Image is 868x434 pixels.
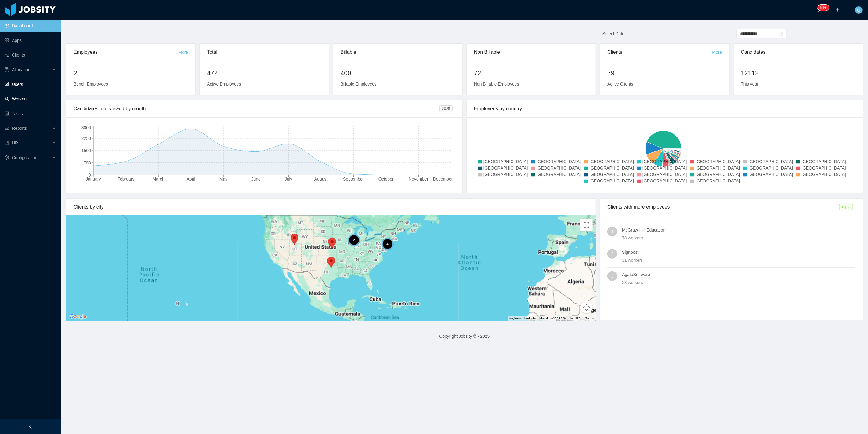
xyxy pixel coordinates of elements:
a: Terms [585,317,594,320]
div: Candidates [741,44,855,61]
span: [GEOGRAPHIC_DATA] [589,159,634,164]
tspan: 750 [84,160,91,165]
tspan: August [314,177,328,181]
h2: 12112 [741,68,855,78]
tspan: March [153,177,165,181]
span: [GEOGRAPHIC_DATA] [696,159,740,164]
tspan: 3000 [81,125,91,130]
h4: AgateSoftware [622,271,855,278]
a: icon: auditClients [5,49,56,61]
img: Google [68,313,88,321]
span: Configuration [12,155,37,160]
span: [GEOGRAPHIC_DATA] [801,166,846,170]
tspan: May [219,177,227,181]
span: [GEOGRAPHIC_DATA] [749,159,793,164]
a: icon: profileTasks [5,108,56,120]
span: [GEOGRAPHIC_DATA] [589,178,634,183]
div: 31 workers [622,257,855,264]
tspan: July [285,177,292,181]
span: [GEOGRAPHIC_DATA] [537,159,581,164]
button: Toggle fullscreen view [580,219,593,231]
span: [GEOGRAPHIC_DATA] [642,166,687,170]
span: Map data ©2025 Google, INEGI [539,317,582,320]
span: Select Date [602,31,624,36]
tspan: October [378,177,394,181]
span: [GEOGRAPHIC_DATA] [696,178,740,183]
a: More [178,50,188,55]
span: [GEOGRAPHIC_DATA] [749,166,793,170]
span: This year [741,82,759,86]
h4: Signpost [622,249,855,256]
tspan: January [86,177,101,181]
i: icon: calendar [779,31,783,36]
span: Active Employees [207,82,241,86]
span: Top 3 [839,204,853,210]
span: [GEOGRAPHIC_DATA] [589,172,634,177]
span: Non Billable Employees [474,82,519,86]
tspan: April [187,177,195,181]
span: [GEOGRAPHIC_DATA] [483,166,528,170]
tspan: 1500 [81,148,91,153]
span: Allocation [12,67,31,72]
a: More [712,50,722,55]
span: 3 [611,271,613,281]
i: icon: plus [836,8,840,12]
i: icon: line-chart [5,126,9,130]
sup: 204 [818,5,829,11]
span: [GEOGRAPHIC_DATA] [537,172,581,177]
span: 2 [611,249,613,259]
div: Clients by city [74,199,588,216]
span: Active Clients [607,82,633,86]
span: HR [12,140,18,145]
tspan: June [251,177,261,181]
span: [GEOGRAPHIC_DATA] [749,172,793,177]
h4: McGraw-Hill Education [622,227,855,233]
div: 78 workers [622,235,855,241]
i: icon: setting [5,155,9,160]
tspan: September [343,177,364,181]
span: [GEOGRAPHIC_DATA] [589,166,634,170]
tspan: December [433,177,453,181]
span: [GEOGRAPHIC_DATA] [642,178,687,183]
h2: 2 [74,68,188,78]
i: icon: bell [816,8,820,12]
a: Open this area in Google Maps (opens a new window) [68,313,88,321]
h2: 79 [607,68,722,78]
tspan: 2250 [81,136,91,141]
span: [GEOGRAPHIC_DATA] [537,166,581,170]
h2: 400 [341,68,455,78]
span: [GEOGRAPHIC_DATA] [801,159,846,164]
tspan: 0 [89,173,91,177]
i: icon: solution [5,67,9,72]
span: [GEOGRAPHIC_DATA] [483,172,528,177]
div: Billable [341,44,455,61]
a: icon: userWorkers [5,93,56,105]
footer: Copyright Jobsity © - 2025 [61,326,868,347]
div: Candidates interviewed by month [74,100,439,117]
span: 1 [611,227,613,236]
tspan: February [118,177,135,181]
div: 4 [381,238,393,250]
h2: 472 [207,68,321,78]
button: Map camera controls [580,301,593,313]
span: Bench Employees [74,82,108,86]
div: Non Billable [474,44,588,61]
h2: 72 [474,68,588,78]
div: Employees by country [474,100,855,117]
button: Keyboard shortcuts [509,316,536,321]
span: [GEOGRAPHIC_DATA] [696,172,740,177]
span: [GEOGRAPHIC_DATA] [642,172,687,177]
span: [GEOGRAPHIC_DATA] [801,172,846,177]
div: 2 [348,234,360,246]
span: Billable Employees [341,82,377,86]
div: Clients [607,44,712,61]
div: 23 workers [622,279,855,286]
span: [GEOGRAPHIC_DATA] [642,159,687,164]
span: [GEOGRAPHIC_DATA] [483,159,528,164]
div: Clients with more employees [607,199,839,216]
span: Reports [12,126,27,131]
a: icon: robotUsers [5,78,56,90]
a: icon: pie-chartDashboard [5,20,56,32]
div: Total [207,44,321,61]
a: icon: appstoreApps [5,34,56,46]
